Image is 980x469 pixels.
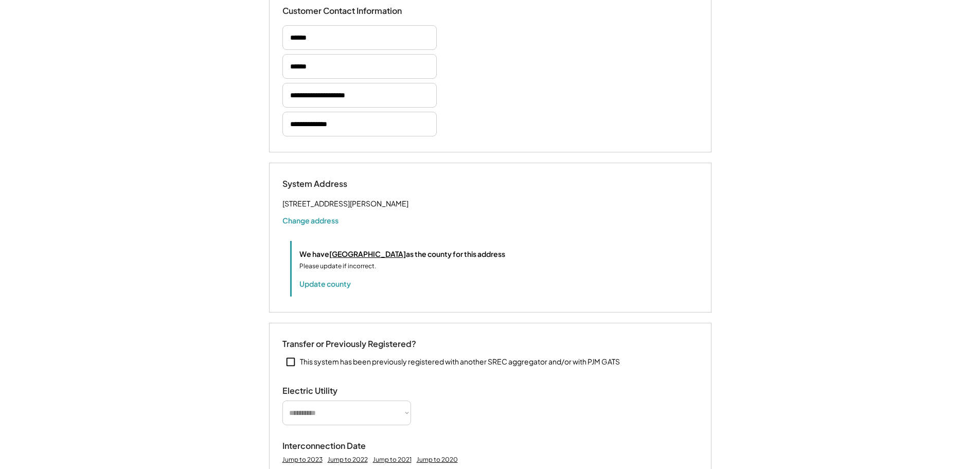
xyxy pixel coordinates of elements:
[282,339,416,350] div: Transfer or Previously Registered?
[329,249,406,258] u: [GEOGRAPHIC_DATA]
[300,357,620,367] div: This system has been previously registered with another SREC aggregator and/or with PJM GATS
[282,441,385,451] div: Interconnection Date
[282,215,338,225] button: Change address
[282,386,385,396] div: Electric Utility
[299,249,505,259] div: We have as the county for this address
[373,456,412,464] div: Jump to 2021
[282,6,402,16] div: Customer Contact Information
[328,456,368,464] div: Jump to 2022
[417,456,458,464] div: Jump to 2020
[282,179,385,189] div: System Address
[282,456,323,464] div: Jump to 2023
[299,279,351,289] button: Update county
[299,262,376,271] div: Please update if incorrect.
[282,197,408,210] div: [STREET_ADDRESS][PERSON_NAME]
